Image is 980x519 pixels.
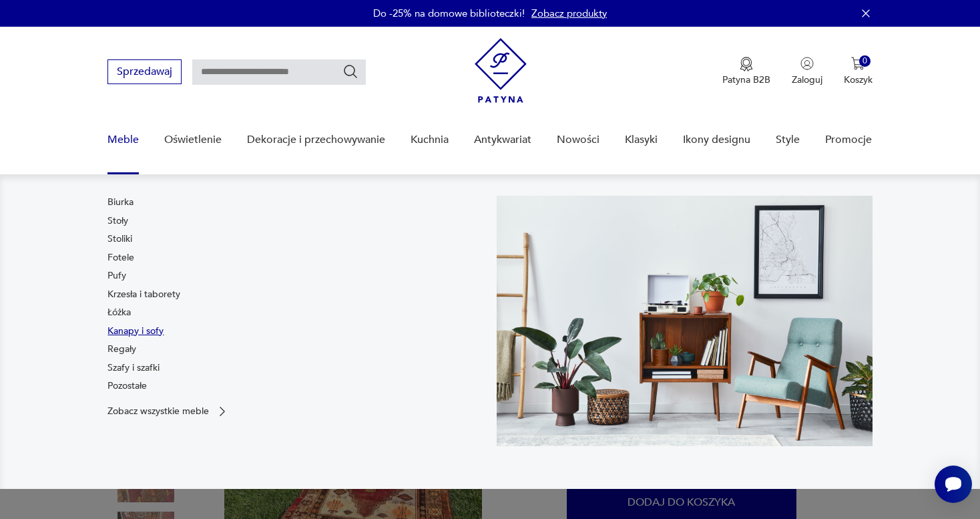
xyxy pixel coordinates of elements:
[373,7,525,20] p: Do -25% na domowe biblioteczki!
[107,232,132,246] a: Stoliki
[107,325,164,338] a: Kanapy i sofy
[740,57,753,71] img: Ikona medalu
[557,114,599,166] a: Nowości
[107,361,160,375] a: Szafy i szafki
[722,57,770,86] a: Ikona medaluPatyna B2B
[107,306,131,319] a: Łóżka
[776,114,800,166] a: Style
[107,251,134,265] a: Fotele
[935,466,972,503] iframe: Smartsupp widget button
[800,57,814,70] img: Ikonka użytkownika
[851,57,865,70] img: Ikona koszyka
[247,114,385,166] a: Dekoracje i przechowywanie
[474,114,531,166] a: Antykwariat
[859,55,871,67] div: 0
[722,57,770,86] button: Patyna B2B
[792,57,822,86] button: Zaloguj
[411,114,449,166] a: Kuchnia
[497,196,873,446] img: 969d9116629659dbb0bd4e745da535dc.jpg
[475,38,527,103] img: Patyna - sklep z meblami i dekoracjami vintage
[107,407,209,415] p: Zobacz wszystkie meble
[844,57,873,86] button: 0Koszyk
[107,269,126,283] a: Pufy
[107,288,180,301] a: Krzesła i taborety
[722,73,770,86] p: Patyna B2B
[107,214,128,228] a: Stoły
[107,196,134,209] a: Biurka
[531,7,607,20] a: Zobacz produkty
[683,114,750,166] a: Ikony designu
[825,114,872,166] a: Promocje
[792,73,822,86] p: Zaloguj
[107,343,136,356] a: Regały
[844,73,873,86] p: Koszyk
[342,63,358,79] button: Szukaj
[107,405,229,418] a: Zobacz wszystkie meble
[107,114,139,166] a: Meble
[164,114,222,166] a: Oświetlenie
[107,379,147,393] a: Pozostałe
[107,68,182,77] a: Sprzedawaj
[625,114,658,166] a: Klasyki
[107,59,182,84] button: Sprzedawaj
